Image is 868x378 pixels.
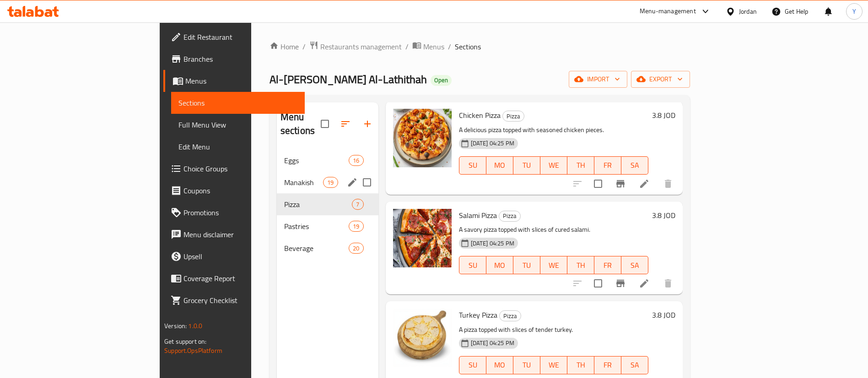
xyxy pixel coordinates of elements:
div: Open [431,75,452,86]
a: Sections [171,92,305,114]
a: Upsell [163,245,305,267]
span: FR [598,358,618,372]
div: Beverage20 [277,237,378,259]
button: SA [621,256,648,274]
span: Select all sections [315,114,334,133]
span: Restaurants management [320,41,402,52]
span: SU [463,159,483,172]
span: Edit Restaurant [183,32,297,43]
img: Turkey Pizza [393,309,452,367]
a: Restaurants management [309,41,402,53]
span: TU [517,159,537,172]
div: Eggs16 [277,149,378,171]
button: FR [594,256,621,274]
div: Jordan [739,6,757,16]
span: Pizza [284,199,352,210]
h6: 3.8 JOD [652,109,675,122]
button: SU [459,256,486,274]
a: Menus [163,70,305,92]
span: Chicken Pizza [459,108,501,122]
button: Branch-specific-item [609,272,631,294]
span: Pizza [500,311,521,321]
span: Choice Groups [183,163,297,174]
a: Edit Menu [171,136,305,158]
a: Menu disclaimer [163,224,305,245]
button: WE [540,156,567,175]
button: delete [657,173,679,195]
span: Upsell [183,251,297,262]
span: Al-[PERSON_NAME] Al-Lathithah [270,69,427,90]
li: / [448,41,451,52]
span: TU [517,358,537,372]
span: Coupons [183,185,297,196]
span: Sort sections [334,113,356,135]
span: SU [463,259,483,272]
span: TH [571,358,591,372]
span: 1.0.0 [188,320,202,332]
button: Branch-specific-item [609,173,631,195]
span: WE [544,159,564,172]
button: import [569,71,627,88]
button: delete [657,272,679,294]
p: A pizza topped with slices of tender turkey. [459,324,648,335]
a: Edit Restaurant [163,26,305,48]
button: SA [621,356,648,374]
span: MO [490,259,510,272]
span: 19 [323,178,337,187]
span: SA [625,159,645,172]
button: SU [459,356,486,374]
a: Choice Groups [163,158,305,180]
p: A savory pizza topped with slices of cured salami. [459,224,648,235]
span: 16 [349,156,363,165]
span: SA [625,358,645,372]
span: Pastries [284,221,349,232]
a: Promotions [163,202,305,224]
button: MO [486,156,513,175]
span: Branches [183,53,297,64]
button: FR [594,156,621,175]
span: Select to update [588,274,608,293]
span: Turkey Pizza [459,308,497,322]
span: Edit Menu [178,141,297,152]
span: MO [490,358,510,372]
button: WE [540,256,567,274]
span: Beverage [284,243,349,254]
div: Pizza [502,111,524,122]
span: FR [598,159,618,172]
button: SU [459,156,486,175]
button: TU [513,256,540,274]
span: SU [463,358,483,372]
span: Menu disclaimer [183,229,297,240]
span: Sections [455,41,481,52]
span: 20 [349,244,363,253]
span: FR [598,259,618,272]
span: Pizza [503,111,524,122]
span: Grocery Checklist [183,295,297,306]
span: Y [852,6,856,16]
button: TU [513,156,540,175]
a: Branches [163,48,305,70]
span: TH [571,259,591,272]
span: Version: [164,320,187,332]
span: Eggs [284,155,349,166]
button: FR [594,356,621,374]
span: Open [431,76,452,84]
button: TH [567,256,594,274]
div: Pizza [499,211,521,222]
span: [DATE] 04:25 PM [467,339,518,347]
a: Edit menu item [639,178,650,189]
span: SA [625,259,645,272]
span: Menus [423,41,444,52]
span: Coverage Report [183,273,297,284]
h6: 3.8 JOD [652,209,675,222]
div: items [349,155,363,166]
button: MO [486,256,513,274]
a: Edit menu item [639,278,650,289]
nav: Menu sections [277,146,378,263]
span: Select to update [588,174,608,193]
button: MO [486,356,513,374]
button: Add section [356,113,378,135]
span: Promotions [183,207,297,218]
div: items [349,243,363,254]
